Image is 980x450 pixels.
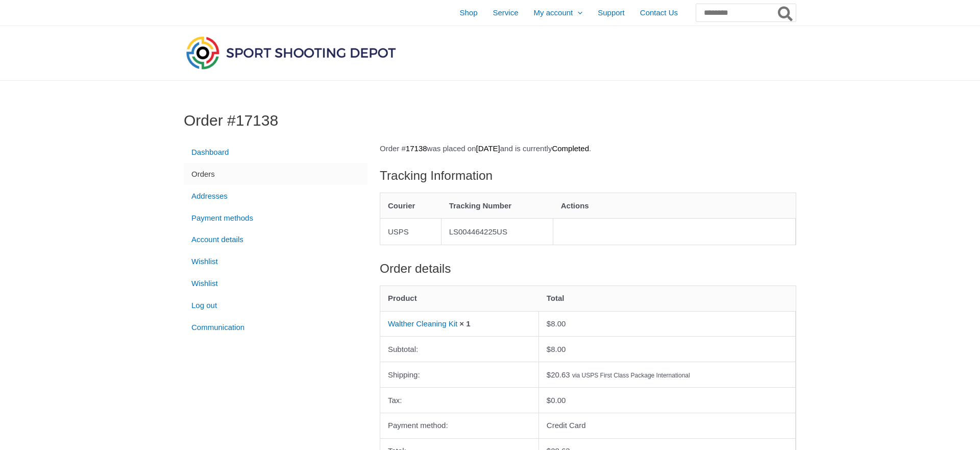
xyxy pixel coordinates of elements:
a: Account details [184,229,367,251]
h1: Order #17138 [184,111,796,130]
span: 0.00 [547,396,566,405]
th: Product [380,286,539,311]
th: Tax: [380,387,539,413]
a: Wishlist [184,251,367,273]
span: 8.00 [547,345,566,353]
span: $ [547,345,551,353]
a: Communication [184,316,367,338]
a: Dashboard [184,141,367,163]
strong: × 1 [459,319,470,328]
p: Order # was placed on and is currently . [380,141,796,156]
a: Log out [184,294,367,316]
th: Total [539,286,796,311]
td: USPS [380,218,442,245]
button: Search [776,4,796,21]
a: Payment methods [184,207,367,229]
span: 20.63 [547,370,570,379]
a: Walther Cleaning Kit [388,319,457,328]
th: Subtotal: [380,336,539,362]
th: Shipping: [380,362,539,387]
mark: [DATE] [476,144,500,153]
td: Credit Card [539,413,796,438]
span: Tracking Number [449,201,512,210]
img: Sport Shooting Depot [184,34,398,72]
small: via USPS First Class Package International [572,372,690,379]
span: Courier [388,201,415,210]
span: $ [547,370,551,379]
bdi: 8.00 [547,319,566,328]
a: Wishlist [184,273,367,295]
span: $ [547,319,551,328]
mark: Completed [552,144,589,153]
a: Addresses [184,185,367,207]
h2: Order details [380,260,796,277]
a: Orders [184,163,367,185]
td: LS004464225US [442,218,553,245]
h2: Tracking Information [380,168,796,184]
th: Actions [553,193,796,218]
span: $ [547,396,551,405]
th: Payment method: [380,413,539,438]
nav: Account pages [184,141,367,339]
mark: 17138 [406,144,427,153]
